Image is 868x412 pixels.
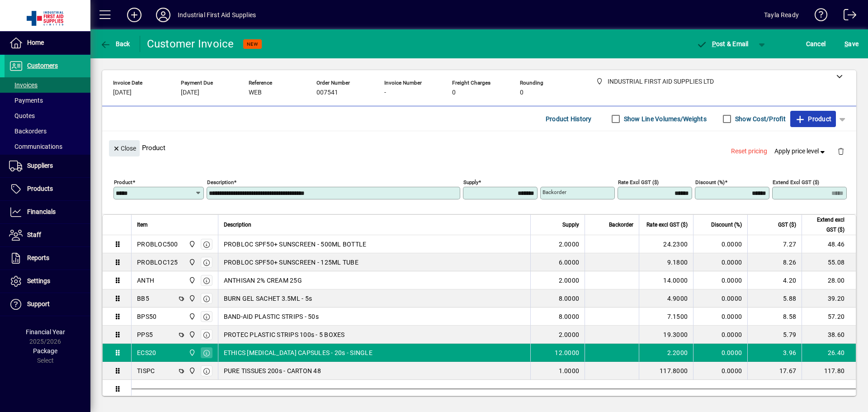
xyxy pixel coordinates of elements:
td: 55.08 [802,253,856,271]
td: 3.96 [747,344,802,362]
span: Item [137,220,148,230]
span: ave [844,37,859,51]
span: GST ($) [778,220,796,230]
td: 0.0000 [693,344,747,362]
span: Product [795,112,831,126]
td: 4.20 [747,271,802,289]
span: INDUSTRIAL FIRST AID SUPPLIES LTD [186,348,197,358]
mat-label: Discount (%) [695,179,725,185]
a: Logout [837,2,857,31]
span: 2.0000 [559,276,580,285]
div: 2.2000 [645,348,688,357]
span: INDUSTRIAL FIRST AID SUPPLIES LTD [186,366,197,376]
button: Apply price level [771,143,830,160]
span: Back [100,40,130,47]
span: Rate excl GST ($) [646,220,688,230]
span: Products [27,185,53,192]
span: Discount (%) [711,220,742,230]
span: Home [27,39,44,46]
button: Profile [149,7,178,23]
span: INDUSTRIAL FIRST AID SUPPLIES LTD [186,312,197,322]
td: 39.20 [802,289,856,308]
td: 38.60 [802,326,856,344]
label: Show Line Volumes/Weights [622,114,707,123]
div: 24.2300 [645,240,688,249]
app-page-header-button: Delete [830,147,852,155]
div: Product [102,131,856,164]
div: BB5 [137,294,149,303]
span: Supply [562,220,579,230]
a: Communications [5,139,90,154]
app-page-header-button: Back [90,36,140,52]
div: ECS20 [137,348,156,357]
span: Backorders [9,128,47,135]
button: Back [98,36,132,52]
td: 48.46 [802,235,856,253]
span: Financial Year [26,328,65,336]
a: Invoices [5,77,90,93]
span: Financials [27,208,56,215]
td: 8.26 [747,253,802,271]
span: - [384,89,386,96]
button: Product History [542,111,595,127]
span: PROBLOC SPF50+ SUNSCREEN - 125ML TUBE [224,258,359,267]
div: TISPC [137,366,155,375]
span: ETHICS [MEDICAL_DATA] CAPSULES - 20s - SINGLE [224,348,373,357]
span: 6.0000 [559,258,580,267]
span: ANTHISAN 2% CREAM 25G [224,276,302,285]
span: 1.0000 [559,366,580,375]
span: Description [224,220,251,230]
td: 7.27 [747,235,802,253]
span: Suppliers [27,162,53,169]
span: 8.0000 [559,294,580,303]
span: Invoices [9,81,38,89]
a: Products [5,178,90,200]
button: Reset pricing [727,143,771,160]
span: Support [27,300,50,308]
div: PPS5 [137,330,153,339]
mat-label: Extend excl GST ($) [773,179,819,185]
a: Support [5,293,90,316]
button: Close [109,140,140,156]
span: 2.0000 [559,240,580,249]
button: Product [790,111,836,127]
span: 007541 [316,89,338,96]
td: 28.00 [802,271,856,289]
div: 9.1800 [645,258,688,267]
span: [DATE] [181,89,199,96]
div: 19.3000 [645,330,688,339]
span: 0 [452,89,456,96]
a: Payments [5,93,90,108]
button: Delete [830,140,852,162]
mat-label: Backorder [542,189,566,195]
div: 7.1500 [645,312,688,321]
mat-label: Description [207,179,234,185]
span: Package [33,347,57,355]
span: Quotes [9,112,35,119]
span: PROTEC PLASTIC STRIPS 100s - 5 BOXES [224,330,345,339]
a: Quotes [5,108,90,123]
div: 14.0000 [645,276,688,285]
span: Apply price level [774,147,827,156]
span: Product History [546,112,592,126]
div: 117.8000 [645,366,688,375]
a: Settings [5,270,90,293]
div: Customer Invoice [147,37,234,51]
span: Close [113,141,136,156]
td: 8.58 [747,308,802,326]
span: Cancel [806,37,826,51]
span: BURN GEL SACHET 3.5ML - 5s [224,294,312,303]
td: 26.40 [802,344,856,362]
button: Add [120,7,149,23]
td: 0.0000 [693,235,747,253]
div: Industrial First Aid Supplies [178,8,256,22]
td: 0.0000 [693,271,747,289]
a: Suppliers [5,155,90,177]
mat-label: Product [114,179,132,185]
mat-label: Supply [463,179,478,185]
span: INDUSTRIAL FIRST AID SUPPLIES LTD [186,330,197,340]
div: ANTH [137,276,154,285]
div: Tayla Ready [764,8,799,22]
span: INDUSTRIAL FIRST AID SUPPLIES LTD [186,275,197,285]
span: Settings [27,277,50,284]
